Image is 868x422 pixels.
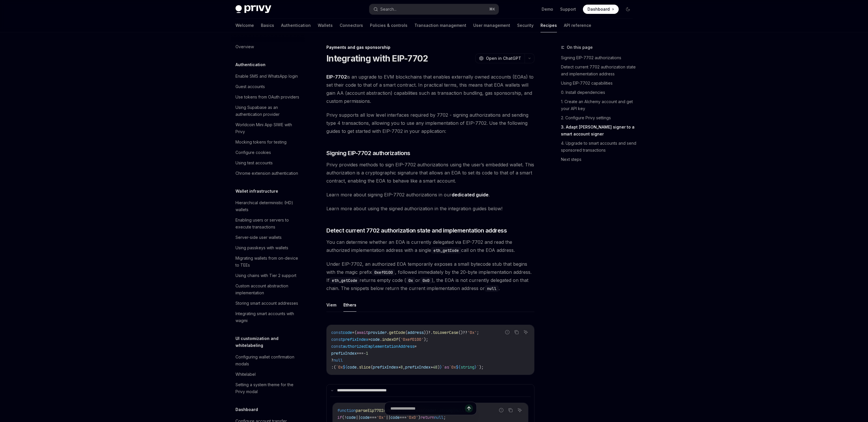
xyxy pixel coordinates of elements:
[326,226,507,235] span: Detect current 7702 authorization state and implementation address
[522,328,530,336] button: Ask AI
[449,365,456,370] span: `0x
[326,205,534,213] span: Learn more about using the signed authorization in the integration guides below!
[567,44,593,51] span: On this page
[561,155,637,164] a: Next steps
[331,351,357,356] span: prefixIndex
[371,365,373,370] span: (
[489,7,495,12] span: ⌘ K
[477,330,479,335] span: ;
[406,277,415,284] code: 0x
[326,53,428,64] h1: Integrating with EIP-7702
[357,351,364,356] span: ===
[465,404,473,412] button: Send message
[424,337,428,342] span: );
[326,111,534,135] span: Privy supports all low level interfaces required by 7702 - signing authorizations and sending typ...
[231,270,305,281] a: Using chains with Tier 2 support
[366,351,368,356] span: 1
[326,191,534,199] span: Learn more about signing EIP-7702 authorizations in our .
[318,18,333,32] a: Wallets
[561,53,637,62] a: Signing EIP-7702 authorizations
[433,330,458,335] span: toLowerCase
[414,344,417,349] span: =
[517,18,534,32] a: Security
[235,282,301,296] div: Custom account abstraction implementation
[331,344,343,349] span: const
[352,330,354,335] span: =
[235,310,301,324] div: Integrating smart accounts with wagmi
[261,18,274,32] a: Basics
[235,406,258,413] h5: Dashboard
[326,149,410,157] span: Signing EIP-7702 authorizations
[326,74,347,80] a: EIP-7702
[235,354,301,367] div: Configuring wallet confirmation modals
[431,247,461,254] code: eth_getCode
[231,215,305,232] a: Enabling users or servers to execute transactions
[326,161,534,185] span: Privy provides methods to sign EIP-7702 authorizations using the user’s embedded wallet. This aut...
[463,330,467,335] span: ??
[452,192,489,198] a: dedicated guide
[235,272,296,279] div: Using chains with Tier 2 support
[281,18,311,32] a: Authentication
[235,371,256,378] div: Whitelabel
[343,298,356,312] button: Ethers
[442,365,444,370] span: `
[354,330,357,335] span: (
[235,244,288,251] div: Using passkeys with wallets
[235,159,273,166] div: Using test accounts
[405,365,431,370] span: prefixIndex
[357,330,368,335] span: await
[456,365,461,370] span: ${
[343,365,347,370] span: ${
[231,232,305,243] a: Server-side user wallets
[331,330,343,335] span: const
[373,365,398,370] span: prefixIndex
[326,73,534,105] span: is an upgrade to EVM blockchains that enables externally owned accounts (EOAs) to set their code ...
[382,337,398,342] span: indexOf
[235,217,301,230] div: Enabling users or servers to execute transactions
[231,42,305,52] a: Overview
[231,198,305,215] a: Hierarchical deterministic (HD) wallets
[235,73,298,80] div: Enable SMS and WhatsApp login
[235,18,254,32] a: Welcome
[368,330,387,335] span: provider
[231,369,305,380] a: Whitelabel
[364,351,366,356] span: -
[407,330,424,335] span: address
[336,365,343,370] span: `0x
[372,269,395,276] code: 0xef0100
[433,365,437,370] span: 48
[231,120,305,137] a: Worldcoin Mini App SIWE with Privy
[231,137,305,147] a: Mocking tokens for testing
[331,365,334,370] span: :
[473,18,510,32] a: User management
[398,365,401,370] span: +
[370,18,407,32] a: Policies & controls
[561,139,637,155] a: 4. Upgrade to smart accounts and send sponsored transactions
[343,344,414,349] span: authorizedImplementationAddress
[231,71,305,81] a: Enable SMS and WhatsApp login
[235,255,301,269] div: Migrating wallets from on-device to TEEs
[235,188,278,195] h5: Wallet infrastructure
[235,234,282,241] div: Server-side user wallets
[235,83,265,90] div: Guest accounts
[231,253,305,270] a: Migrating wallets from on-device to TEEs
[235,94,299,101] div: Use tokens from OAuth providers
[431,365,433,370] span: +
[467,330,477,335] span: '0x'
[542,6,553,12] a: Demo
[231,243,305,253] a: Using passkeys with wallets
[343,330,352,335] span: code
[444,365,449,370] span: as
[440,365,442,370] span: }
[389,330,405,335] span: getCode
[347,365,357,370] span: code
[235,104,301,118] div: Using Supabase as an authentication provider
[359,365,371,370] span: slice
[231,102,305,120] a: Using Supabase as an authentication provider
[235,5,271,13] img: dark logo
[401,337,424,342] span: '0xef0100'
[561,62,637,79] a: Detect current 7702 authorization state and implementation address
[371,337,380,342] span: code
[231,352,305,369] a: Configuring wallet confirmation modals
[403,365,405,370] span: ,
